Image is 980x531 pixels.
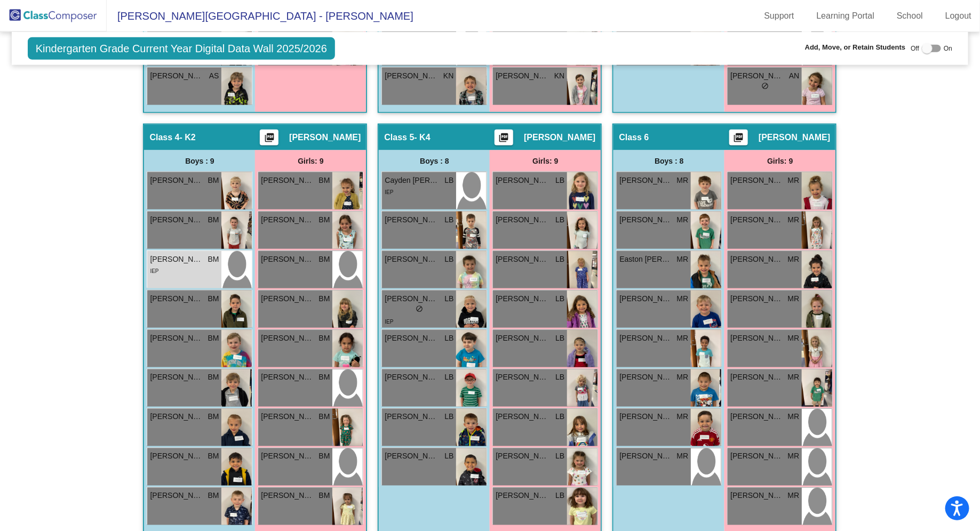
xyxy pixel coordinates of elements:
span: BM [318,175,330,186]
mat-icon: picture_as_pdf [263,132,276,147]
span: [PERSON_NAME] [759,132,830,143]
span: [PERSON_NAME] [261,333,314,344]
span: BM [318,214,330,226]
span: [PERSON_NAME] [385,214,438,226]
span: MR [677,372,689,383]
span: [PERSON_NAME][GEOGRAPHIC_DATA] - [PERSON_NAME] [107,7,413,25]
span: BM [318,333,330,344]
span: MR [788,412,800,423]
span: do_not_disturb_alt [761,82,769,90]
span: - K4 [415,132,431,143]
span: [PERSON_NAME] [261,214,314,226]
span: [PERSON_NAME] [496,293,549,304]
span: BM [208,451,219,462]
span: [PERSON_NAME] [150,70,203,82]
span: [PERSON_NAME] [619,412,673,423]
span: MR [677,254,689,265]
span: [PERSON_NAME] [496,451,549,462]
span: [PERSON_NAME] [385,372,438,383]
span: Off [911,44,919,53]
span: IEP [385,189,393,195]
span: [PERSON_NAME] [385,451,438,462]
span: MR [677,451,689,462]
span: Class 6 [619,132,649,143]
span: [PERSON_NAME] [150,175,203,186]
span: [PERSON_NAME] [150,451,203,462]
span: [PERSON_NAME] [496,254,549,265]
span: [PERSON_NAME] [261,451,314,462]
mat-icon: picture_as_pdf [498,132,511,147]
span: [PERSON_NAME] [PERSON_NAME] [496,214,549,226]
span: [PERSON_NAME] [619,451,673,462]
span: [PERSON_NAME] [385,254,438,265]
span: [PERSON_NAME] [385,333,438,344]
span: AN [789,70,799,82]
div: Girls: 9 [255,150,366,172]
span: BM [208,412,219,423]
span: Class 4 [149,132,179,143]
span: - K2 [180,132,196,143]
span: [PERSON_NAME] [261,254,314,265]
mat-icon: picture_as_pdf [732,132,745,147]
span: LB [555,490,564,502]
span: LB [555,254,564,265]
span: Add, Move, or Retain Students [805,42,906,53]
span: [PERSON_NAME] [PERSON_NAME] [150,214,203,226]
span: [PERSON_NAME] [619,293,673,304]
span: [PERSON_NAME] [496,490,549,502]
div: Girls: 9 [724,150,835,172]
button: Print Students Details [260,130,278,146]
span: [PERSON_NAME] [496,372,549,383]
span: LB [444,254,453,265]
span: [PERSON_NAME] [619,372,673,383]
span: MR [677,412,689,423]
span: LB [555,214,564,226]
span: MR [788,451,800,462]
span: [PERSON_NAME] [730,254,784,265]
span: LB [444,372,453,383]
span: MR [788,293,800,304]
span: LB [555,333,564,344]
span: MR [677,214,689,226]
span: LB [444,293,453,304]
span: [PERSON_NAME] [619,214,673,226]
span: [PERSON_NAME] [150,293,203,304]
span: BM [208,175,219,186]
span: Kindergarten Grade Current Year Digital Data Wall 2025/2026 [28,37,335,60]
span: [PERSON_NAME] [730,412,784,423]
span: BM [208,254,219,265]
span: BM [318,412,330,423]
span: KN [554,70,564,82]
span: [PERSON_NAME] [730,175,784,186]
span: [PERSON_NAME] [289,132,361,143]
span: [PERSON_NAME] [496,333,549,344]
a: Learning Portal [808,7,883,25]
span: LB [555,372,564,383]
a: Support [756,7,803,25]
span: LB [444,412,453,423]
span: [PERSON_NAME] [730,333,784,344]
span: LB [555,175,564,186]
div: Boys : 9 [144,150,255,172]
span: [PERSON_NAME] [261,293,314,304]
span: [PERSON_NAME] [619,333,673,344]
span: [PERSON_NAME] [730,451,784,462]
span: AS [209,70,219,82]
span: BM [208,214,219,226]
span: MR [788,372,800,383]
span: KN [443,70,453,82]
span: [PERSON_NAME] [261,175,314,186]
span: Cayden [PERSON_NAME] [385,175,438,186]
span: LB [444,451,453,462]
span: [PERSON_NAME] [496,70,549,82]
span: BM [208,372,219,383]
span: [PERSON_NAME] [496,175,549,186]
span: [PERSON_NAME] [150,490,203,502]
span: MR [788,333,800,344]
div: Boys : 8 [379,150,490,172]
span: [PERSON_NAME] [730,490,784,502]
span: BM [318,372,330,383]
span: MR [788,490,800,502]
span: LB [555,293,564,304]
span: [PERSON_NAME] [730,293,784,304]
